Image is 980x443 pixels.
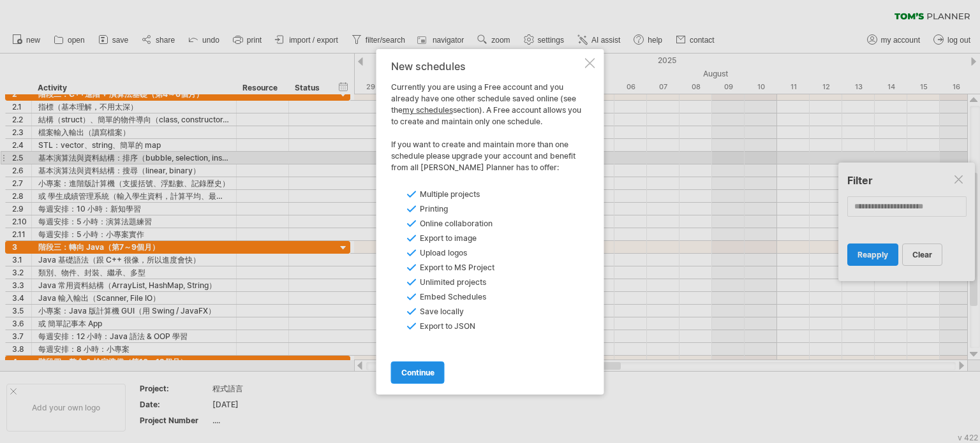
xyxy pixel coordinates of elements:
li: Export to MS Project [407,262,537,273]
li: Unlimited projects [407,277,537,288]
a: my schedules [403,105,453,115]
li: Save locally [407,306,537,317]
div: New schedules [391,61,583,72]
div: Currently you are using a Free account and you already have one other schedule saved online (see ... [391,82,583,173]
li: Printing [407,203,537,215]
li: Export to image [407,233,537,244]
li: Export to JSON [407,321,537,332]
li: Upload logos [407,247,537,259]
span: continue [401,368,434,377]
li: Multiple projects [407,189,537,200]
li: Online collaboration [407,218,537,229]
a: continue [391,361,445,384]
li: Embed Schedules [407,291,537,303]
